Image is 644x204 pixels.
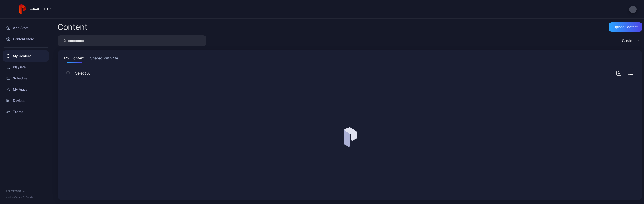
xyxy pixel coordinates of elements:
a: Terms Of Service [15,196,34,198]
div: Upload Content [614,25,638,29]
div: © 2025 PROTO, Inc. [6,189,46,193]
button: My Content [63,55,86,63]
a: Devices [3,95,49,106]
a: My Content [3,50,49,62]
a: Playlists [3,62,49,73]
div: Content [58,23,87,31]
a: My Apps [3,84,49,95]
a: Schedule [3,73,49,84]
button: Custom [620,35,642,46]
a: Teams [3,106,49,117]
span: Select All [75,70,92,76]
a: Content Store [3,33,49,45]
button: Upload Content [609,22,642,32]
a: App Store [3,22,49,33]
button: Shared With Me [89,55,119,63]
span: Version • [6,196,15,198]
div: Custom [622,38,636,43]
